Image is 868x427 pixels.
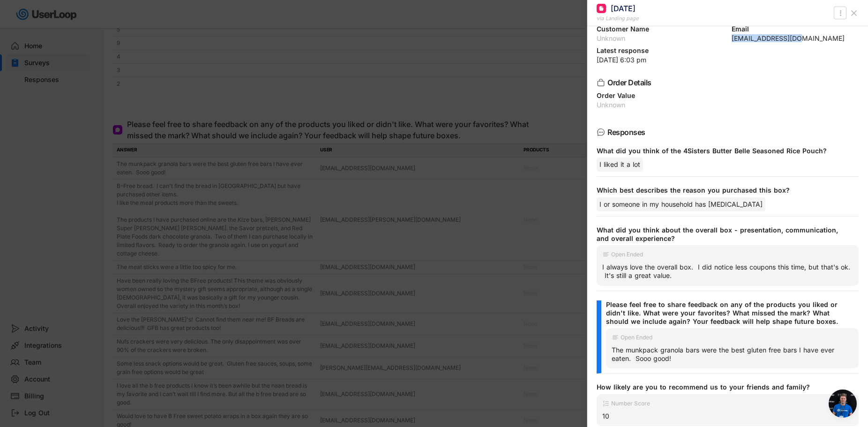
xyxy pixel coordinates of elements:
[597,26,724,32] div: Customer Name
[597,157,643,172] div: I liked it a lot
[602,263,853,280] div: I always love the overall box. I did notice less coupons this time, but that's ok. It's still a g...
[597,186,851,195] div: Which best describes the reason you purchased this box?
[597,57,859,63] div: [DATE] 6:03 pm
[732,26,859,32] div: Email
[597,383,851,391] div: How likely are you to recommend us to your friends and family?
[612,346,853,363] div: The munkpack granola bars were the best gluten free bars I have ever eaten. Sooo good!
[597,197,765,211] div: I or someone in my household has [MEDICAL_DATA]
[606,300,851,326] div: Please feel free to share feedback on any of the products you liked or didn't like. What were you...
[597,147,851,155] div: What did you think of the 4Sisters Butter Belle Seasoned Rice Pouch?
[597,226,851,243] div: What did you think about the overall box - presentation, communication, and overall experience?
[839,8,841,18] text: 
[836,7,845,19] button: 
[606,15,638,22] div: Landing page
[597,35,724,42] div: Unknown
[602,412,853,420] div: 10
[597,15,604,22] div: via
[611,3,636,14] div: [DATE]
[607,128,844,136] div: Responses
[829,390,857,418] a: Open chat
[611,252,643,257] div: Open Ended
[621,335,652,340] div: Open Ended
[597,92,859,99] div: Order Value
[732,35,859,42] div: [EMAIL_ADDRESS][DOMAIN_NAME]
[597,102,859,108] div: Unknown
[611,401,650,406] div: Number Score
[607,79,844,86] div: Order Details
[597,47,859,54] div: Latest response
